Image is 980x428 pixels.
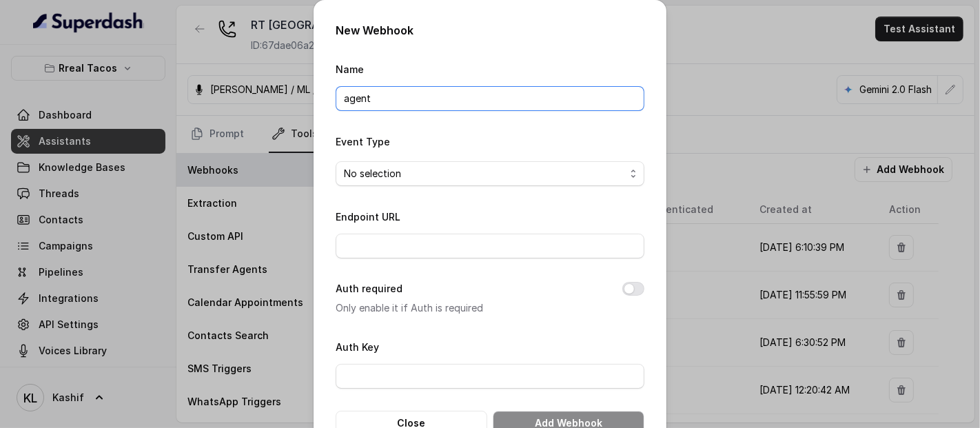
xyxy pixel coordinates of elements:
[336,22,644,39] h2: New Webhook
[336,63,364,75] label: Name
[336,300,600,316] p: Only enable it if Auth is required
[336,161,644,186] button: No selection
[336,136,390,147] label: Event Type
[336,281,402,297] label: Auth required
[336,341,379,353] label: Auth Key
[344,165,625,182] span: No selection
[336,211,400,223] label: Endpoint URL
